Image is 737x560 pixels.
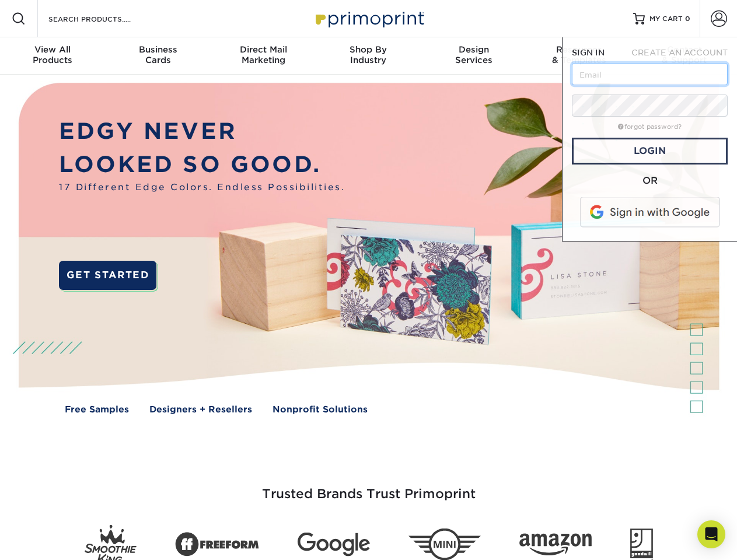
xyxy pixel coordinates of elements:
[519,534,592,556] img: Amazon
[105,44,210,65] div: Cards
[526,44,631,65] div: & Templates
[526,44,631,55] span: Resources
[526,37,631,75] a: Resources& Templates
[105,44,210,55] span: Business
[211,44,316,65] div: Marketing
[211,37,316,75] a: Direct MailMarketing
[421,44,526,65] div: Services
[65,403,129,416] a: Free Samples
[59,148,345,181] p: LOOKED SO GOOD.
[572,63,728,85] input: Email
[298,533,370,556] img: Google
[105,37,210,75] a: BusinessCards
[211,44,316,55] span: Direct Mail
[631,48,728,57] span: CREATE AN ACCOUNT
[316,44,421,65] div: Industry
[59,261,156,290] a: GET STARTED
[59,115,345,148] p: EDGY NEVER
[59,181,345,194] span: 17 Different Edge Colors. Endless Possibilities.
[47,12,161,26] input: SEARCH PRODUCTS.....
[572,138,728,164] a: Login
[421,37,526,75] a: DesignServices
[572,174,728,188] div: OR
[421,44,526,55] span: Design
[273,403,368,416] a: Nonprofit Solutions
[27,459,710,516] h3: Trusted Brands Trust Primoprint
[149,403,252,416] a: Designers + Resellers
[685,15,690,23] span: 0
[630,528,653,560] img: Goodwill
[316,44,421,55] span: Shop By
[572,48,605,57] span: SIGN IN
[310,6,427,31] img: Primoprint
[649,14,683,24] span: MY CART
[3,524,99,556] iframe: Google Customer Reviews
[316,37,421,75] a: Shop ByIndustry
[618,123,682,131] a: forgot password?
[697,520,725,548] div: Open Intercom Messenger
